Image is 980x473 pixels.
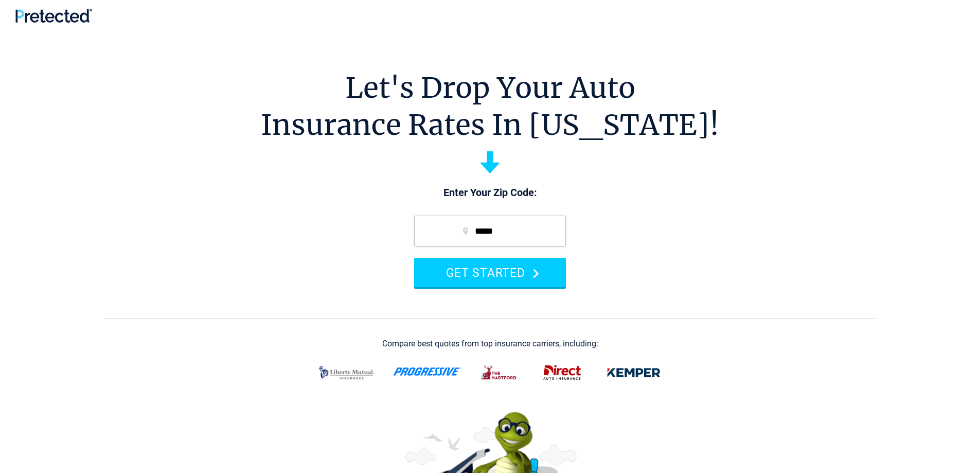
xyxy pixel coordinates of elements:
[313,359,381,386] img: liberty
[404,186,576,200] p: Enter Your Zip Code:
[474,359,525,386] img: thehartford
[393,367,462,376] img: progressive
[414,216,566,247] input: zip code
[600,359,668,386] img: kemper
[15,9,92,23] img: Pretected Logo
[537,359,587,386] img: direct
[382,339,598,348] div: Compare best quotes from top insurance carriers, including:
[414,258,566,287] button: GET STARTED
[261,69,719,144] h1: Let's Drop Your Auto Insurance Rates In [US_STATE]!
